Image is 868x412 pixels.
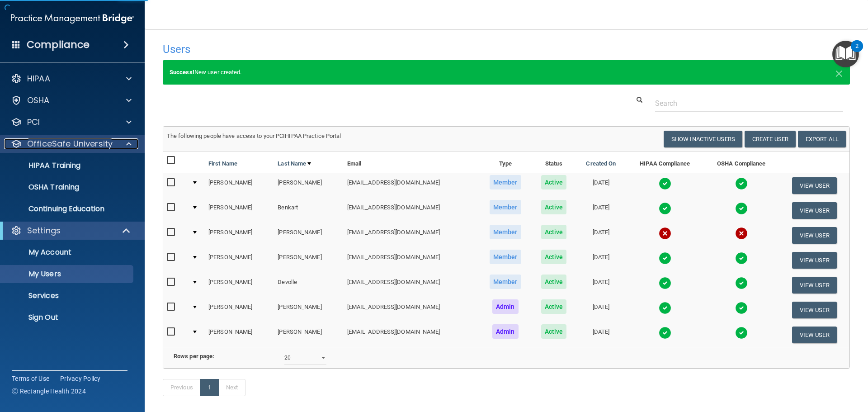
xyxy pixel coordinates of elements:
[735,202,748,215] img: tick.e7d51cea.svg
[274,298,343,322] td: [PERSON_NAME]
[541,299,567,314] span: Active
[6,291,129,300] p: Services
[798,131,846,147] a: Export All
[12,374,49,383] a: Terms of Use
[490,275,521,289] span: Member
[200,379,219,396] a: 1
[163,379,201,396] a: Previous
[278,158,311,169] a: Last Name
[344,173,479,198] td: [EMAIL_ADDRESS][DOMAIN_NAME]
[6,313,129,322] p: Sign Out
[167,133,341,139] span: The following people have access to your PCIHIPAA Practice Portal
[576,298,626,322] td: [DATE]
[626,152,703,173] th: HIPAA Compliance
[735,177,748,190] img: tick.e7d51cea.svg
[6,270,129,279] p: My Users
[12,387,86,396] span: Ⓒ Rectangle Health 2024
[835,67,843,78] button: Close
[659,252,671,265] img: tick.e7d51cea.svg
[792,277,837,294] button: View User
[745,131,796,147] button: Create User
[586,158,616,169] a: Created On
[541,250,567,264] span: Active
[344,273,479,298] td: [EMAIL_ADDRESS][DOMAIN_NAME]
[576,173,626,198] td: [DATE]
[855,46,859,58] div: 2
[27,138,113,149] p: OfficeSafe University
[11,117,132,128] a: PCI
[541,275,567,289] span: Active
[659,177,671,190] img: tick.e7d51cea.svg
[6,183,79,192] p: OSHA Training
[576,248,626,273] td: [DATE]
[205,198,274,223] td: [PERSON_NAME]
[576,223,626,248] td: [DATE]
[274,248,343,273] td: [PERSON_NAME]
[208,158,237,169] a: First Name
[27,117,40,128] p: PCI
[576,322,626,347] td: [DATE]
[205,298,274,322] td: [PERSON_NAME]
[274,198,343,223] td: Benkart
[6,161,80,170] p: HIPAA Training
[659,302,671,314] img: tick.e7d51cea.svg
[344,298,479,322] td: [EMAIL_ADDRESS][DOMAIN_NAME]
[205,173,274,198] td: [PERSON_NAME]
[11,138,132,149] a: OfficeSafe University
[27,38,90,51] h4: Compliance
[344,322,479,347] td: [EMAIL_ADDRESS][DOMAIN_NAME]
[11,73,132,84] a: HIPAA
[174,353,214,360] b: Rows per page:
[11,95,132,106] a: OSHA
[163,43,558,55] h4: Users
[479,152,532,173] th: Type
[60,374,101,383] a: Privacy Policy
[492,324,519,339] span: Admin
[205,322,274,347] td: [PERSON_NAME]
[205,223,274,248] td: [PERSON_NAME]
[541,175,567,189] span: Active
[344,223,479,248] td: [EMAIL_ADDRESS][DOMAIN_NAME]
[792,327,837,343] button: View User
[170,69,194,76] strong: Success!
[205,273,274,298] td: [PERSON_NAME]
[27,225,61,236] p: Settings
[576,273,626,298] td: [DATE]
[490,250,521,264] span: Member
[205,248,274,273] td: [PERSON_NAME]
[490,225,521,239] span: Member
[11,225,131,236] a: Settings
[541,324,567,339] span: Active
[274,273,343,298] td: Devolle
[792,252,837,269] button: View User
[27,95,50,106] p: OSHA
[344,248,479,273] td: [EMAIL_ADDRESS][DOMAIN_NAME]
[664,131,742,147] button: Show Inactive Users
[655,95,843,112] input: Search
[703,152,779,173] th: OSHA Compliance
[735,252,748,265] img: tick.e7d51cea.svg
[11,9,134,28] img: PMB logo
[6,248,129,257] p: My Account
[659,202,671,215] img: tick.e7d51cea.svg
[218,379,245,396] a: Next
[659,277,671,289] img: tick.e7d51cea.svg
[274,322,343,347] td: [PERSON_NAME]
[541,200,567,214] span: Active
[274,173,343,198] td: [PERSON_NAME]
[659,327,671,339] img: tick.e7d51cea.svg
[6,204,129,213] p: Continuing Education
[344,198,479,223] td: [EMAIL_ADDRESS][DOMAIN_NAME]
[792,202,837,219] button: View User
[735,302,748,314] img: tick.e7d51cea.svg
[659,227,671,240] img: cross.ca9f0e7f.svg
[735,327,748,339] img: tick.e7d51cea.svg
[792,302,837,318] button: View User
[344,152,479,173] th: Email
[532,152,576,173] th: Status
[835,63,843,81] span: ×
[541,225,567,239] span: Active
[27,73,50,84] p: HIPAA
[735,277,748,289] img: tick.e7d51cea.svg
[274,223,343,248] td: [PERSON_NAME]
